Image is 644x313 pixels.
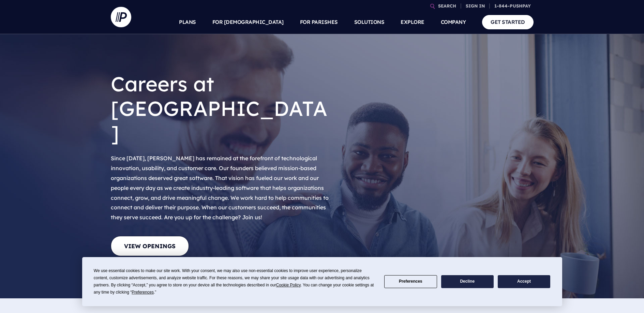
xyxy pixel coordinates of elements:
[132,290,154,295] span: Preferences
[401,10,424,34] a: EXPLORE
[300,10,338,34] a: FOR PARISHES
[441,275,494,288] button: Decline
[179,10,196,34] a: PLANS
[482,15,534,29] a: GET STARTED
[441,10,466,34] a: COMPANY
[111,236,189,256] a: View Openings
[212,10,284,34] a: FOR [DEMOGRAPHIC_DATA]
[498,275,550,288] button: Accept
[94,267,376,296] div: We use essential cookies to make our site work. With your consent, we may also use non-essential ...
[384,275,437,288] button: Preferences
[354,10,385,34] a: SOLUTIONS
[276,283,301,287] span: Cookie Policy
[111,155,329,221] span: Since [DATE], [PERSON_NAME] has remained at the forefront of technological innovation, usability,...
[111,66,332,151] h1: Careers at [GEOGRAPHIC_DATA]
[82,257,562,306] div: Cookie Consent Prompt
